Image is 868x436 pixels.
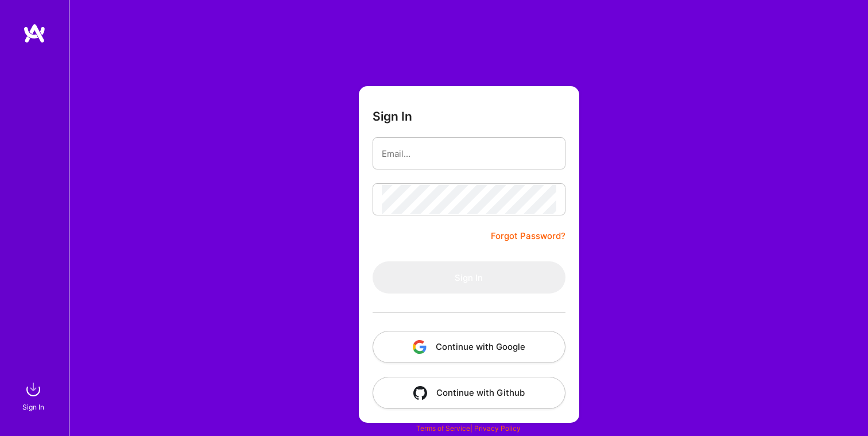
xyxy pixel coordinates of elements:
img: logo [23,23,46,44]
button: Continue with Google [373,331,565,363]
div: © 2025 ATeams Inc., All rights reserved. [69,402,868,430]
button: Sign In [373,261,565,294]
input: Email... [382,139,556,168]
a: Forgot Password? [491,229,565,243]
img: icon [413,340,427,354]
button: Continue with Github [373,377,565,409]
h3: Sign In [373,109,412,124]
img: sign in [22,378,45,401]
div: Sign In [22,401,44,413]
a: sign inSign In [24,378,45,413]
a: Privacy Policy [474,424,521,433]
a: Terms of Service [416,424,470,433]
span: | [416,424,521,433]
img: icon [413,386,427,400]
